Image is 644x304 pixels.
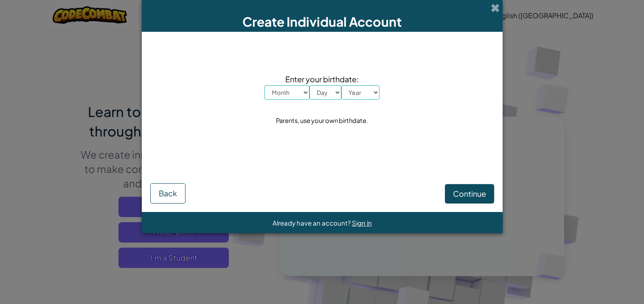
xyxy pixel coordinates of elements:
div: Parents, use your own birthdate. [276,114,368,127]
span: Enter your birthdate: [264,73,380,85]
span: Create Individual Account [242,14,402,30]
span: Continue [453,189,486,198]
a: Sign in [352,219,372,227]
span: Already have an account? [273,219,352,227]
button: Back [150,183,186,204]
span: Back [159,188,177,198]
button: Continue [445,184,494,204]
